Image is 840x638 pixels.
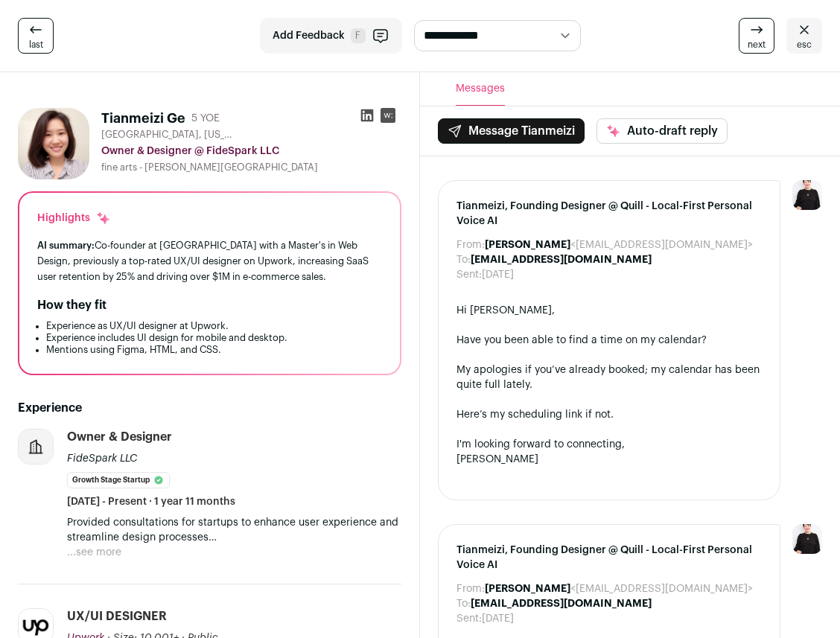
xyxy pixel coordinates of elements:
[456,543,762,572] span: Tianmeizi, Founding Designer @ Quill - Local-First Personal Voice AI
[485,581,753,596] dd: <[EMAIL_ADDRESS][DOMAIN_NAME]>
[46,320,382,332] li: Experience as UX/UI designer at Upwork.
[456,199,762,229] span: Tianmeizi, Founding Designer @ Quill - Local-First Personal Voice AI
[456,333,762,348] div: Have you been able to find a time on my calendar?
[18,18,54,54] a: last
[191,111,220,126] div: 5 YOE
[792,524,822,554] img: 9240684-medium_jpg
[471,255,652,265] b: [EMAIL_ADDRESS][DOMAIN_NAME]
[456,252,471,267] dt: To:
[456,437,762,452] div: I'm looking forward to connecting,
[456,409,614,420] a: Here’s my scheduling link if not.
[67,472,170,488] li: Growth Stage Startup
[101,144,401,159] div: Owner & Designer @ FideSpark LLC
[37,240,95,250] span: AI summary:
[29,39,43,51] span: last
[37,237,382,284] div: Co-founder at [GEOGRAPHIC_DATA] with a Master's in Web Design, previously a top-rated UX/UI desig...
[456,581,485,596] dt: From:
[797,39,812,51] span: esc
[67,494,235,509] span: [DATE] - Present · 1 year 11 months
[101,162,401,173] div: fine arts - [PERSON_NAME][GEOGRAPHIC_DATA]
[46,344,382,356] li: Mentions using Figma, HTML, and CSS.
[101,129,235,141] span: [GEOGRAPHIC_DATA], [US_STATE], [GEOGRAPHIC_DATA]
[18,399,401,417] h2: Experience
[101,108,185,129] h1: Tianmeizi Ge
[485,237,753,252] dd: <[EMAIL_ADDRESS][DOMAIN_NAME]>
[260,18,402,54] button: Add Feedback F
[351,28,366,43] span: F
[37,296,106,314] h2: How they fit
[46,332,382,344] li: Experience includes UI design for mobile and desktop.
[456,611,482,626] dt: Sent:
[482,267,514,282] dd: [DATE]
[456,452,762,467] div: [PERSON_NAME]
[471,599,652,609] b: [EMAIL_ADDRESS][DOMAIN_NAME]
[485,584,570,594] b: [PERSON_NAME]
[482,611,514,626] dd: [DATE]
[67,545,121,560] button: ...see more
[596,118,728,144] button: Auto-draft reply
[456,303,762,318] div: Hi [PERSON_NAME],
[19,430,53,464] img: company-logo-placeholder-414d4e2ec0e2ddebbe968bf319fdfe5acfe0c9b87f798d344e800bc9a89632a0.png
[438,118,585,144] button: Message Tianmeizi
[456,363,762,392] div: My apologies if you’ve already booked; my calendar has been quite full lately.
[67,608,167,625] div: UX/UI DESIGNER
[456,267,482,282] dt: Sent:
[67,429,172,445] div: Owner & Designer
[67,453,137,464] span: FideSpark LLC
[18,108,89,179] img: d9b95b8ed6bd399c3769394ccc426fa6c0b20d450678035dc48a055c0d66eeb0.jpg
[37,211,111,226] div: Highlights
[786,18,822,54] a: esc
[456,596,471,611] dt: To:
[485,240,570,250] b: [PERSON_NAME]
[792,180,822,210] img: 9240684-medium_jpg
[456,72,505,106] button: Messages
[67,515,401,545] p: Provided consultations for startups to enhance user experience and streamline design processes Cr...
[739,18,774,54] a: next
[748,39,766,51] span: next
[273,28,345,43] span: Add Feedback
[456,237,485,252] dt: From:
